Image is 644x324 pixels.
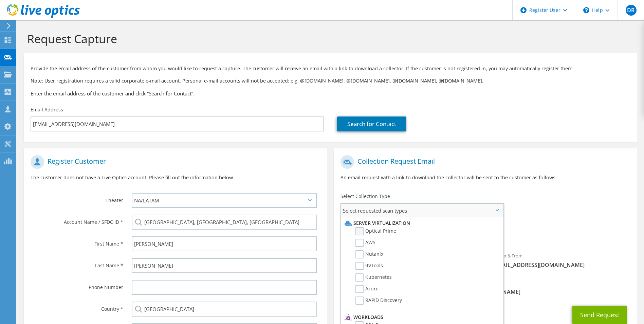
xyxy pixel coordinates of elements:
[31,155,317,169] h1: Register Customer
[334,275,637,299] div: CC & Reply To
[355,262,383,270] label: RVTools
[31,77,630,85] p: Note: User registration requires a valid corporate e-mail account. Personal e-mail accounts will ...
[31,193,123,204] label: Theater
[31,280,123,291] label: Phone Number
[355,250,383,258] label: Nutanix
[31,302,123,312] label: Country *
[31,174,320,181] p: The customer does not have a Live Optics account. Please fill out the information below.
[583,7,589,13] svg: \n
[355,239,375,247] label: AWS
[355,285,379,293] label: Azure
[343,313,499,321] li: Workloads
[626,5,637,16] span: DR
[337,116,406,131] a: Search for Contact
[341,193,390,200] label: Select Collection Type
[343,219,499,227] li: Server Virtualization
[31,215,123,226] label: Account Name / SFDC ID *
[31,236,123,247] label: First Name *
[334,220,637,245] div: Requested Collections
[355,296,402,305] label: RAPID Discovery
[355,227,396,235] label: Optical Prime
[341,174,630,181] p: An email request with a link to download the collector will be sent to the customer as follows.
[27,32,630,46] h1: Request Capture
[355,273,392,282] label: Kubernetes
[341,204,503,217] span: Select requested scan types
[492,261,630,269] span: [EMAIL_ADDRESS][DOMAIN_NAME]
[572,306,627,324] button: Send Request
[341,155,627,169] h1: Collection Request Email
[31,106,63,113] label: Email Address
[485,249,637,272] div: Sender & From
[31,258,123,269] label: Last Name *
[31,90,630,97] h3: Enter the email address of the customer and click “Search for Contact”.
[31,65,630,72] p: Provide the email address of the customer from whom you would like to request a capture. The cust...
[334,249,485,272] div: To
